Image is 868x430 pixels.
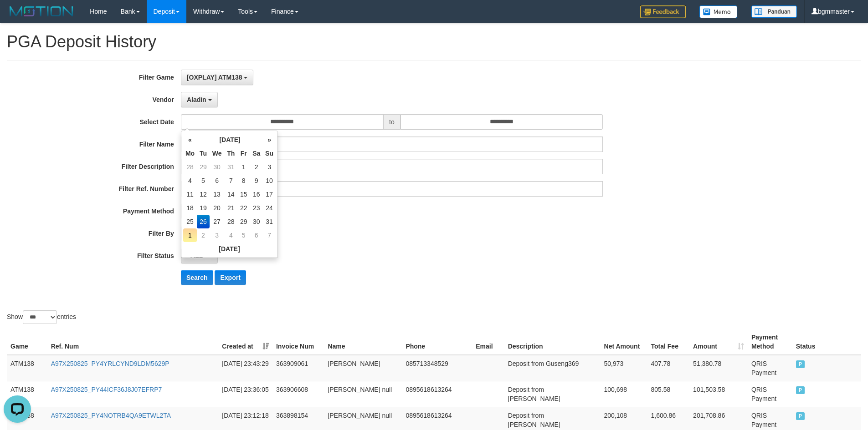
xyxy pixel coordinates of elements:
th: Status [792,329,861,355]
td: 30 [210,160,225,174]
span: PAID [796,412,805,420]
img: tab_keywords_by_traffic_grey.svg [91,53,98,60]
td: 2 [250,160,263,174]
th: Mo [183,147,197,160]
img: logo_orange.svg [15,15,22,22]
img: tab_domain_overview_orange.svg [25,53,32,60]
th: Su [263,147,276,160]
td: 16 [250,187,263,201]
td: 2 [197,228,210,242]
button: Export [215,270,246,285]
div: Domain: [DOMAIN_NAME] [24,24,100,31]
img: MOTION_logo.png [7,5,76,18]
th: Email [472,329,504,355]
td: 0895618613264 [402,381,472,407]
span: PAID [796,360,805,368]
td: 29 [237,215,250,228]
td: 8 [237,174,250,187]
td: 13 [210,187,225,201]
td: 363906608 [272,381,324,407]
td: 26 [197,215,210,228]
td: 4 [224,228,237,242]
select: Showentries [23,310,57,324]
td: 9 [250,174,263,187]
td: 31 [263,215,276,228]
span: - ALL - [187,252,207,259]
td: [PERSON_NAME] null [324,381,402,407]
a: A97X250825_PY4YRLCYND9LDM5629P [51,360,169,367]
td: 23 [250,201,263,215]
th: We [210,147,225,160]
td: 11 [183,187,197,201]
button: Aladin [181,92,218,107]
td: [PERSON_NAME] [324,355,402,381]
th: Amount: activate to sort column ascending [689,329,748,355]
td: 18 [183,201,197,215]
th: » [263,133,276,147]
a: A97X250825_PY44ICF36J8J07EFRP7 [51,386,162,393]
td: 1 [183,228,197,242]
td: 24 [263,201,276,215]
th: Created at: activate to sort column ascending [218,329,272,355]
td: 5 [197,174,210,187]
th: Th [224,147,237,160]
th: Invoice Num [272,329,324,355]
td: 101,503.58 [689,381,748,407]
div: Domain Overview [35,54,82,60]
td: 3 [263,160,276,174]
td: 25 [183,215,197,228]
td: 085713348529 [402,355,472,381]
th: Total Fee [647,329,690,355]
td: 29 [197,160,210,174]
th: [DATE] [183,242,276,256]
button: [OXPLAY] ATM138 [181,70,254,85]
td: 4 [183,174,197,187]
span: PAID [796,386,805,394]
td: 50,973 [601,355,647,381]
td: 10 [263,174,276,187]
td: 20 [210,201,225,215]
td: ATM138 [7,355,47,381]
img: website_grey.svg [15,24,22,31]
th: Description [504,329,601,355]
span: [OXPLAY] ATM138 [187,74,242,81]
th: Payment Method [748,329,792,355]
button: Search [181,270,213,285]
button: Open LiveChat chat widget [4,4,31,31]
td: 30 [250,215,263,228]
th: Name [324,329,402,355]
td: 7 [224,174,237,187]
th: Phone [402,329,472,355]
td: ATM138 [7,381,47,407]
td: QRIS Payment [748,355,792,381]
th: Fr [237,147,250,160]
label: Show entries [7,310,76,324]
td: 21 [224,201,237,215]
span: to [383,114,401,130]
th: Tu [197,147,210,160]
th: Sa [250,147,263,160]
img: Button%20Memo.svg [699,5,738,18]
td: 5 [237,228,250,242]
td: 19 [197,201,210,215]
th: Ref. Num [47,329,219,355]
td: 22 [237,201,250,215]
td: 15 [237,187,250,201]
td: Deposit from [PERSON_NAME] [504,381,601,407]
td: 1 [237,160,250,174]
td: 100,698 [601,381,647,407]
div: v 4.0.25 [26,15,45,22]
td: 7 [263,228,276,242]
td: [DATE] 23:36:05 [218,381,272,407]
td: 28 [183,160,197,174]
div: Keywords by Traffic [101,54,154,60]
img: Feedback.jpg [640,5,686,18]
td: 363909061 [272,355,324,381]
td: 6 [210,174,225,187]
td: 6 [250,228,263,242]
td: [DATE] 23:43:29 [218,355,272,381]
img: panduan.png [751,5,797,18]
td: 51,380.78 [689,355,748,381]
a: A97X250825_PY4NOTRB4QA9ETWL2TA [51,412,171,419]
td: 28 [224,215,237,228]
